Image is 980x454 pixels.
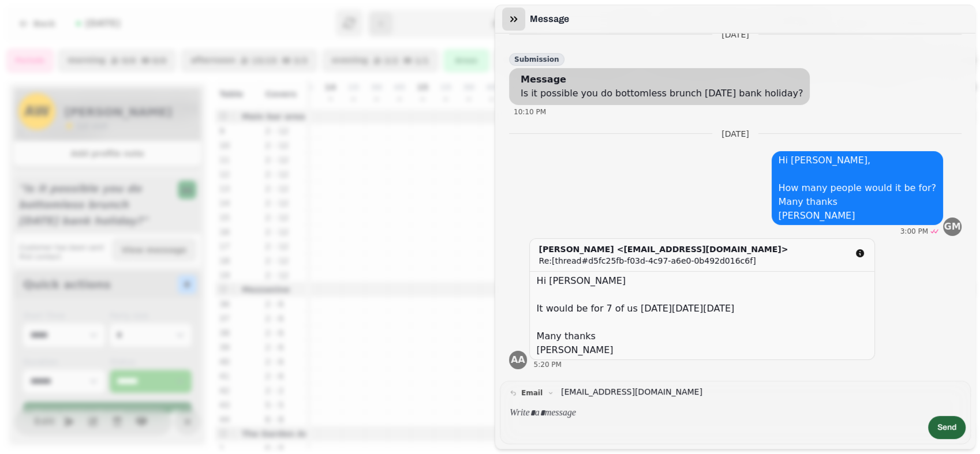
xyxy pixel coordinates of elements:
[530,12,574,26] h3: Message
[721,128,749,140] p: [DATE]
[537,274,868,357] div: Hi [PERSON_NAME] It would be for 7 of us [DATE][DATE][DATE] Many thanks [PERSON_NAME]
[509,53,564,66] div: Submission
[937,423,956,432] span: Send
[534,360,962,369] div: 5:20 PM
[521,87,803,100] div: Is it possible you do bottomless brunch [DATE] bank holiday?
[521,73,566,87] div: Message
[944,222,960,231] span: GM
[721,29,749,40] p: [DATE]
[850,243,870,263] button: detail
[539,255,788,267] div: Re:[thread#d5fc25fb-f03d-4c97-a6e0-0b492d016c6f]
[779,209,936,223] p: [PERSON_NAME]
[505,386,559,400] button: email
[779,181,936,195] p: How many people would it be for?
[900,227,929,236] div: 3:00 PM
[514,107,934,117] div: 10:10 PM
[779,195,936,209] p: Many thanks
[779,153,936,167] p: Hi [PERSON_NAME],
[539,243,788,255] div: [PERSON_NAME] <[EMAIL_ADDRESS][DOMAIN_NAME]>
[561,386,702,398] a: [EMAIL_ADDRESS][DOMAIN_NAME]
[511,355,525,365] span: AA
[928,416,966,439] button: Send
